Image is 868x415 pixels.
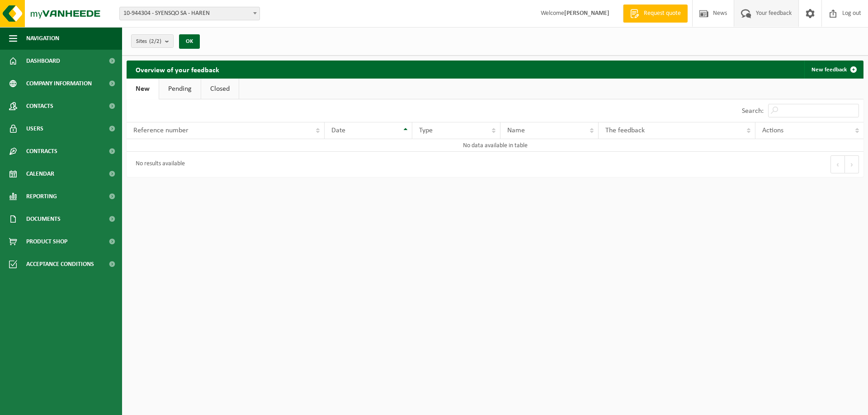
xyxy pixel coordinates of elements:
[642,9,683,18] span: Request quote
[26,185,57,208] span: Reporting
[119,7,260,20] span: 10-944304 - SYENSQO SA - HAREN
[127,79,159,99] a: New
[127,139,863,152] td: No data available in table
[623,5,688,23] a: Request quote
[26,230,67,253] span: Product Shop
[136,35,161,48] span: Sites
[26,253,94,275] span: Acceptance conditions
[131,156,185,173] div: No results available
[26,140,57,163] span: Contracts
[830,155,845,173] button: Previous
[26,117,43,140] span: Users
[331,127,345,134] span: Date
[120,7,259,20] span: 10-944304 - SYENSQO SA - HAREN
[845,155,859,173] button: Next
[26,50,60,72] span: Dashboard
[26,163,54,185] span: Calendar
[564,10,609,17] strong: [PERSON_NAME]
[419,127,433,134] span: Type
[26,72,92,95] span: Company information
[159,79,201,99] a: Pending
[804,61,863,79] a: New feedback
[762,127,783,134] span: Actions
[26,27,59,50] span: Navigation
[605,127,645,134] span: The feedback
[133,127,189,134] span: Reference number
[149,38,161,44] count: (2/2)
[131,34,174,48] button: Sites(2/2)
[507,127,525,134] span: Name
[26,208,61,230] span: Documents
[742,107,764,115] label: Search:
[26,95,53,117] span: Contacts
[127,61,228,78] h2: Overview of your feedback
[179,34,200,49] button: OK
[201,79,239,99] a: Closed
